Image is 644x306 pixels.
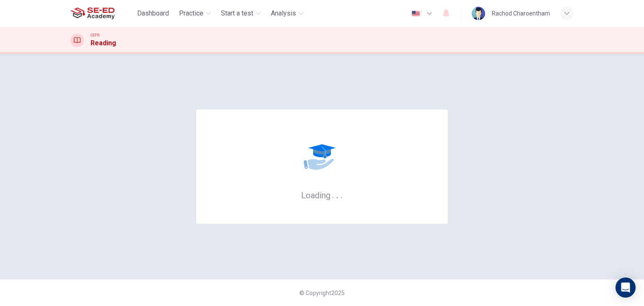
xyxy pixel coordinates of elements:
[410,10,421,17] img: en
[301,189,343,200] h6: Loading
[336,187,339,201] h6: .
[271,8,296,18] span: Analysis
[176,6,214,21] button: Practice
[137,8,169,18] span: Dashboard
[615,277,636,298] div: Open Intercom Messenger
[492,8,550,18] div: Rachod Charoentham
[221,8,253,18] span: Start a test
[267,6,307,21] button: Analysis
[218,6,264,21] button: Start a test
[70,5,114,22] img: SE-ED Academy logo
[134,6,172,21] button: Dashboard
[91,32,99,38] span: CEFR
[472,7,485,20] img: Profile picture
[332,187,335,201] h6: .
[91,38,116,48] h1: Reading
[299,290,345,296] span: © Copyright 2025
[70,5,134,22] a: SE-ED Academy logo
[179,8,203,18] span: Practice
[340,187,343,201] h6: .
